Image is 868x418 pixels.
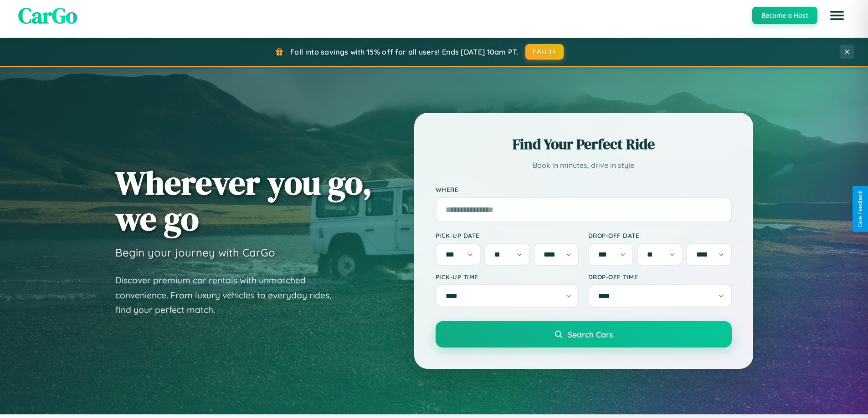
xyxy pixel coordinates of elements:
button: Search Cars [436,321,732,347]
h1: Wherever you go, we go [115,165,372,237]
button: Become a Host [752,7,817,24]
div: Give Feedback [857,191,863,227]
label: Pick-up Date [436,232,579,239]
span: CarGo [18,0,77,30]
label: Drop-off Time [588,273,732,281]
label: Drop-off Date [588,232,732,239]
span: Search Cars [568,329,613,339]
span: Fall into savings with 15% off for all users! Ends [DATE] 10am PT. [290,47,519,56]
p: Discover premium car rentals with unmatched convenience. From luxury vehicles to everyday rides, ... [115,273,343,317]
label: Where [436,186,732,193]
button: FALL15 [525,44,564,60]
label: Pick-up Time [436,273,579,281]
h2: Find Your Perfect Ride [436,134,732,154]
button: Open menu [824,3,850,28]
h3: Begin your journey with CarGo [115,246,275,259]
p: Book in minutes, drive in style [436,159,732,172]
